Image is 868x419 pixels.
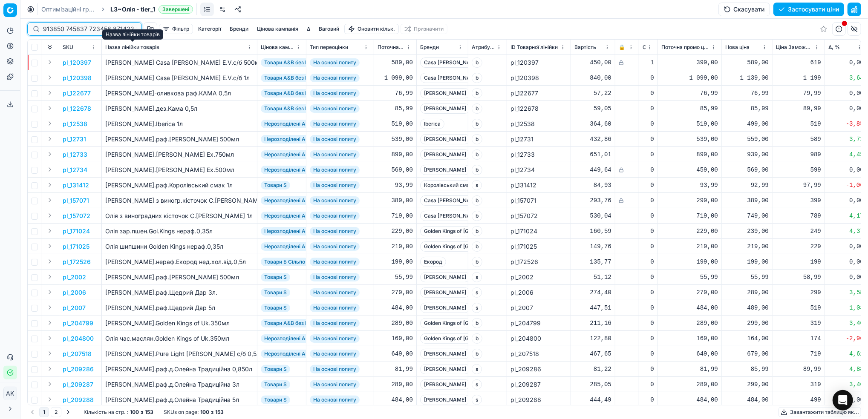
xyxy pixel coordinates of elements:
[105,58,254,67] div: [PERSON_NAME] Casa [PERSON_NAME] E.V.с/б 500мл
[776,135,821,143] div: 589
[510,58,567,67] div: pl_120397
[725,166,769,174] div: 569,00
[261,120,342,128] span: Нерозподілені АБ за попитом
[643,104,654,113] div: 0
[420,44,439,51] span: Бренди
[3,387,17,400] button: AK
[725,135,769,143] div: 559,00
[261,74,316,82] span: Товари А&B без КД
[310,258,360,266] span: На основі попиту
[510,258,567,266] div: pl_172526
[420,165,470,175] span: [PERSON_NAME]
[828,44,840,51] span: Δ, %
[833,390,853,410] div: Open Intercom Messenger
[105,74,254,82] div: [PERSON_NAME] Casa [PERSON_NAME] E.V.с/б 1л
[661,74,718,82] div: 1 099,00
[63,380,93,389] p: pl_209287
[310,181,360,189] span: На основі попиту
[420,180,476,190] span: Королівський смак
[45,103,55,113] button: Expand
[45,72,55,83] button: Expand
[45,118,55,129] button: Expand
[105,44,159,51] span: Назва лінійки товарів
[261,258,309,266] span: Товари Б Сільпо
[510,150,567,159] div: pl_12733
[261,181,290,189] span: Товари S
[828,181,864,189] div: -1,06
[310,89,360,98] span: На основі попиту
[378,181,413,189] div: 93,99
[45,256,55,267] button: Expand
[472,195,482,206] span: b
[643,135,654,143] div: 0
[574,104,611,113] div: 59,05
[420,57,484,68] span: Casa [PERSON_NAME]
[4,387,17,400] span: AK
[43,25,136,33] input: Пошук по SKU або назві
[105,258,254,266] div: [PERSON_NAME].нераф.Екород нед.хол.від.0,5л
[45,302,55,313] button: Expand
[106,31,160,38] div: Назва лінійки товарів
[472,165,482,175] span: b
[310,44,348,51] span: Тип переоцінки
[510,227,567,235] div: pl_171024
[661,181,718,189] div: 93,99
[261,227,342,235] span: Нерозподілені АБ за попитом
[510,135,567,143] div: pl_12731
[51,407,61,417] button: 2
[828,58,864,67] div: 0,00
[378,242,413,251] div: 219,00
[472,149,482,160] span: b
[828,166,864,174] div: 0,00
[63,365,94,373] button: pl_209286
[378,104,413,113] div: 85,99
[510,74,567,82] div: pl_120398
[643,150,654,159] div: 0
[378,258,413,266] div: 199,00
[472,257,482,267] span: b
[63,104,91,113] button: pl_122678
[261,104,316,113] span: Товари А&B без КД
[45,57,55,67] button: Expand
[510,44,558,51] span: ID Товарної лінійки
[105,120,254,128] div: [PERSON_NAME].Iberica 1л
[661,120,718,128] div: 519,00
[574,196,611,205] div: 293,76
[725,104,769,113] div: 85,99
[472,226,482,236] span: b
[310,104,360,113] span: На основі попиту
[619,44,625,51] span: 🔒
[195,24,225,34] button: Категорії
[310,74,360,82] span: На основі попиту
[725,58,769,67] div: 589,00
[254,24,302,34] button: Цінова кампанія
[39,407,49,417] button: 1
[510,166,567,174] div: pl_12734
[574,166,611,174] div: 449,64
[661,89,718,98] div: 76,99
[45,241,55,251] button: Expand
[472,119,482,129] span: b
[643,181,654,189] div: 0
[45,318,55,328] button: Expand
[828,135,864,143] div: 3,71
[63,181,89,189] button: pl_131412
[110,5,155,14] span: L3~Олія - tier_1
[378,44,404,51] span: Поточна ціна
[105,212,254,220] div: Олія з виноградних кісточок C.[PERSON_NAME] 1л
[63,212,90,220] button: pl_157072
[63,304,86,312] button: pl_2007
[226,24,252,34] button: Бренди
[378,196,413,205] div: 389,00
[378,166,413,174] div: 569,00
[63,273,86,281] button: pl_2002
[45,42,55,52] button: Expand all
[574,44,596,51] span: Вартість
[63,396,94,404] p: pl_209288
[45,394,55,405] button: Expand
[105,196,254,205] div: [PERSON_NAME] з виногр.кісточок C.[PERSON_NAME] 500мл
[63,74,92,82] button: pl_120398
